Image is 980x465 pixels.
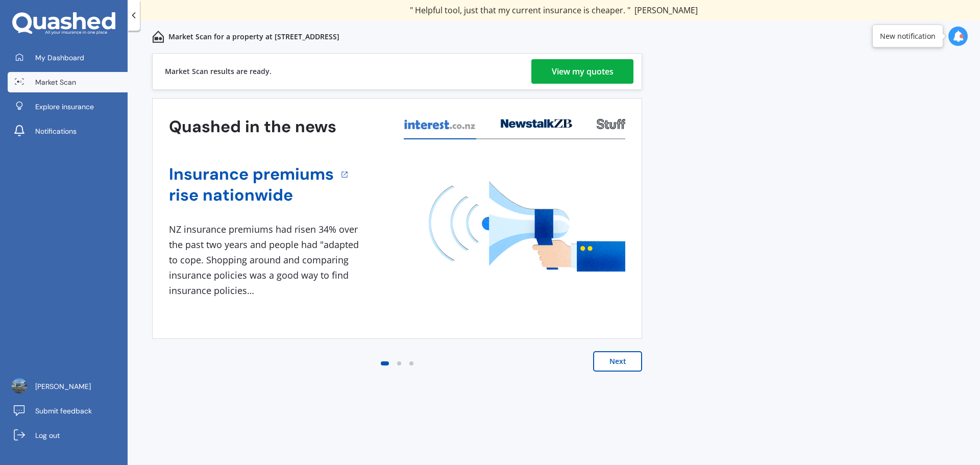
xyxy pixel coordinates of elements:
a: Notifications [8,121,128,141]
span: Explore insurance [35,102,94,112]
span: [PERSON_NAME] [35,381,91,391]
div: View my quotes [552,59,614,84]
div: New notification [880,31,936,41]
img: media image [429,181,625,272]
h3: Quashed in the news [169,116,336,137]
span: Log out [35,430,60,440]
a: Log out [8,425,128,446]
div: NZ insurance premiums had risen 34% over the past two years and people had "adapted to cope. Shop... [169,222,363,298]
p: Market Scan for a property at [STREET_ADDRESS] [168,32,339,42]
a: View my quotes [531,59,633,84]
div: Market Scan results are ready. [165,54,272,89]
a: Submit feedback [8,401,128,421]
a: Insurance premiums [169,164,334,185]
span: My Dashboard [35,53,84,63]
img: picture [12,378,27,394]
a: [PERSON_NAME] [8,376,128,397]
span: Market Scan [35,77,76,87]
button: Next [593,351,642,372]
img: home-and-contents.b802091223b8502ef2dd.svg [152,31,164,43]
a: Explore insurance [8,96,128,117]
a: My Dashboard [8,47,128,68]
span: Notifications [35,126,77,136]
a: Market Scan [8,72,128,92]
span: Submit feedback [35,406,92,416]
a: rise nationwide [169,185,334,206]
